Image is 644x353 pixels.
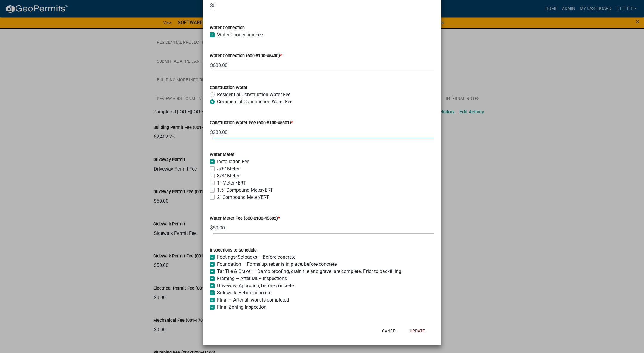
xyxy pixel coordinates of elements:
[217,31,263,38] label: Water Connection Fee
[217,179,246,187] label: 1" Meter /ERT
[217,98,292,105] label: Commercial Construction Water Fee
[217,275,287,282] label: Framing – After MEP Inspections
[210,86,247,90] label: Construction Water
[210,54,282,58] label: Water Connection (600-8100-45400)
[210,248,257,252] label: Inspections to Schedule
[217,268,401,275] label: Tar Tile & Gravel – Damp proofing, drain tile and gravel are complete. Prior to backfilling
[210,216,280,221] label: Water Meter Fee (600-8100-45602)
[217,282,294,289] label: Driveway- Approach, before concrete
[210,153,234,157] label: Water Meter
[210,26,245,30] label: Water Connection
[217,91,290,98] label: Residential Construction Water Fee
[377,326,402,336] button: Cancel
[217,296,289,304] label: Final – After all work is completed
[217,172,239,179] label: 3/4" Meter
[217,261,337,268] label: Foundation – Forms up, rebar is in place, before concrete
[210,126,213,138] span: $
[217,254,295,261] label: Footings/Setbacks – Before concrete
[217,289,271,296] label: Sidewalk- Before concrete
[217,158,249,165] label: Installation Fee
[210,121,293,125] label: Construction Water Fee (600-8100-45601)
[210,59,213,71] span: $
[217,165,239,172] label: 5/8" Meter
[217,187,273,194] label: 1.5" Compound Meter/ERT
[217,304,267,311] label: Final Zoning Inspection
[210,222,213,234] span: $
[217,194,269,201] label: 2" Compound Meter/ERT
[405,326,430,336] button: Update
